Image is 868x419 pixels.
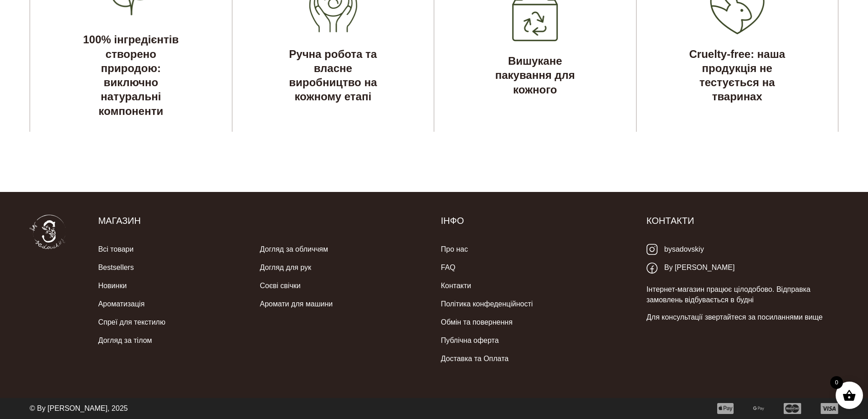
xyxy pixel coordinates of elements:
[441,295,533,313] a: Політика конфеденційності
[98,215,427,227] h5: Магазин
[260,240,328,259] a: Догляд за обличчям
[441,215,632,227] h5: Інфо
[441,240,467,259] a: Про нас
[647,259,735,277] a: By [PERSON_NAME]
[98,259,134,277] a: Bestsellers
[647,215,838,227] h5: Контакти
[470,54,601,97] h5: Вишукане пакування для кожного
[98,277,127,295] a: Новинки
[441,350,508,368] a: Доставка та Оплата
[647,312,838,322] p: Для консультації звертайтеся за посиланнями вище
[441,313,512,331] a: Обмін та повернення
[66,32,196,118] h5: 100% інгредієнтів створено природою: виключно натуральні компоненти
[441,277,471,295] a: Контакти
[30,403,128,414] p: © By [PERSON_NAME], 2025
[98,313,165,331] a: Спреї для текстилю
[260,259,311,277] a: Догляд для рук
[98,240,134,259] a: Всі товари
[98,331,152,350] a: Догляд за тілом
[260,277,300,295] a: Соєві свічки
[647,285,838,305] p: Інтернет-магазин працює цілодобово. Відправка замовлень відбувається в будні
[98,295,144,313] a: Ароматизація
[647,240,704,259] a: bysadovskiy
[830,376,843,389] span: 0
[441,259,455,277] a: FAQ
[672,47,802,104] h5: Cruelty-free: наша продукція не тестується на тваринах
[260,295,333,313] a: Аромати для машини
[441,331,498,350] a: Публічна оферта
[267,47,398,104] h5: Ручна робота та власне виробництво на кожному етапі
